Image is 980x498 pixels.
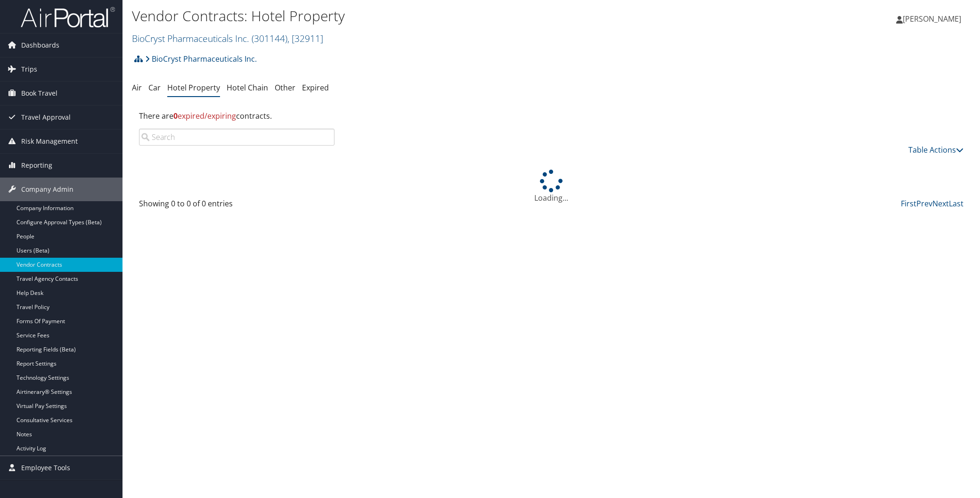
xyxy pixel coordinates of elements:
a: Hotel Chain [227,82,268,93]
a: Air [132,82,142,93]
input: Search [139,129,335,146]
span: Employee Tools [21,456,70,480]
a: [PERSON_NAME] [896,5,971,33]
span: Reporting [21,154,52,177]
a: Expired [302,82,329,93]
a: BioCryst Pharmaceuticals Inc. [145,49,257,68]
a: Prev [916,198,932,209]
div: There are contracts. [132,103,971,129]
a: Last [949,198,964,209]
div: Showing 0 to 0 of 0 entries [139,198,335,214]
div: Loading... [132,170,971,204]
a: Next [932,198,949,209]
span: Risk Management [21,130,78,153]
a: Other [275,82,295,93]
span: [PERSON_NAME] [903,14,961,24]
strong: 0 [173,111,178,121]
a: Table Actions [908,145,964,155]
span: Travel Approval [21,106,71,129]
span: Book Travel [21,82,57,105]
span: Company Admin [21,178,73,201]
a: Car [148,82,161,93]
span: Trips [21,57,37,81]
h1: Vendor Contracts: Hotel Property [132,6,691,26]
a: Hotel Property [167,82,220,93]
span: ( 301144 ) [252,32,287,45]
span: expired/expiring [173,111,236,121]
span: , [ 32911 ] [287,32,323,45]
a: First [901,198,916,209]
a: BioCryst Pharmaceuticals Inc. [132,32,323,45]
img: airportal-logo.png [21,6,115,28]
span: Dashboards [21,33,59,57]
